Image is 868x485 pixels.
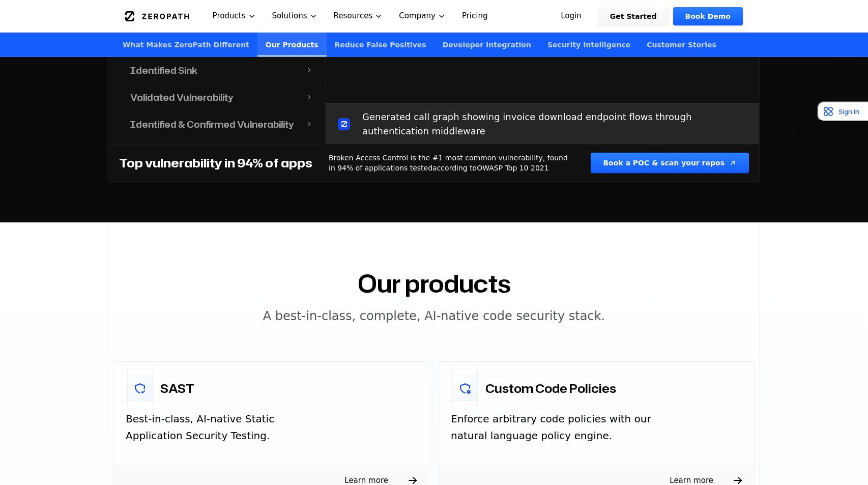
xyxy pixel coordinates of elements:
h4: Top vulnerability in 94% of apps [119,155,312,171]
a: Reduce False Positives [327,33,435,56]
h3: SAST [160,380,194,396]
button: Identified Sink [109,57,325,84]
a: Book Demo [673,7,743,25]
h5: A best-in-class, complete, AI-native code security stack. [263,308,605,324]
button: Validated Vulnerability [109,84,325,111]
p: Broken Access Control is the #1 most common vulnerability, found in 94% of applications tested ac... [329,153,574,173]
button: Book a POC & scan your repos [591,153,749,173]
div: Generated call graph showing invoice download endpoint flows through authentication middleware [326,103,759,144]
a: What Makes ZeroPath Different [114,33,257,56]
a: Customer Stories [639,33,725,56]
a: Login [548,7,594,25]
a: Our Products [257,33,327,56]
a: Security Intelligence [539,33,639,56]
h4: Identified Sink [130,63,197,77]
a: Developer Integration [435,33,539,56]
h3: Custom Code Policies [485,380,616,396]
h4: Identified & Confirmed Vulnerability [130,117,294,131]
h2: Our products [358,271,511,296]
a: OWASP Top 10 2021 [477,164,548,172]
a: Get Started [598,7,669,25]
p: Enforce arbitrary code policies with our natural language policy engine. [451,411,654,444]
button: Identified & Confirmed Vulnerability [109,111,325,137]
h4: Validated Vulnerability [130,90,234,104]
p: Best-in-class, AI-native Static Application Security Testing. [126,411,329,444]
